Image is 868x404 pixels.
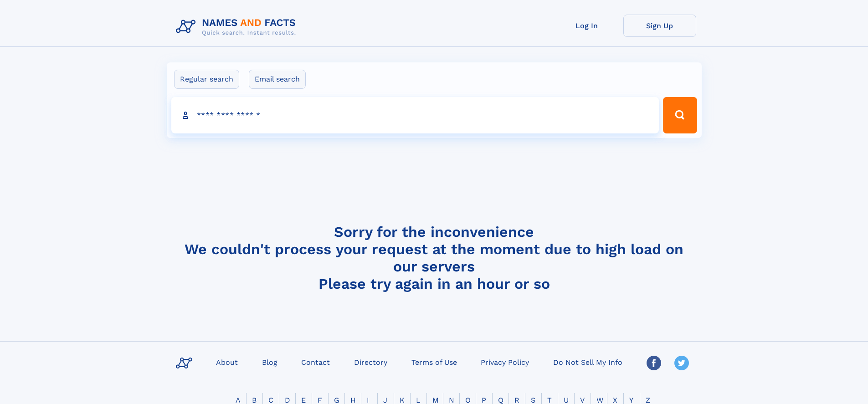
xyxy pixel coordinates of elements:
input: search input [171,97,659,133]
a: Blog [258,355,281,368]
a: Do Not Sell My Info [550,355,626,368]
a: Sign Up [623,15,696,37]
a: Contact [298,355,334,368]
h4: Sorry for the inconvenience We couldn't process your request at the moment due to high load on ou... [172,223,696,292]
a: Terms of Use [408,355,461,368]
a: Directory [350,355,391,368]
img: Logo Names and Facts [172,15,303,39]
label: Regular search [174,70,239,89]
label: Email search [249,70,306,89]
a: Log In [550,15,623,37]
img: Facebook [647,356,661,370]
a: About [212,355,241,368]
img: Twitter [674,356,689,370]
a: Privacy Policy [477,355,533,368]
button: Search Button [663,97,697,133]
